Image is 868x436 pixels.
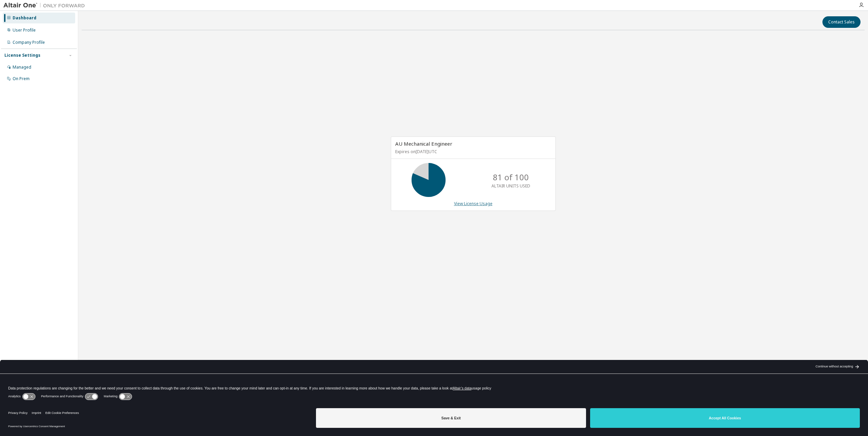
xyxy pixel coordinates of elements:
img: Altair One [3,2,88,9]
p: ALTAIR UNITS USED [491,183,530,189]
div: Managed [13,65,31,70]
p: 81 of 100 [493,171,529,183]
div: User Profile [13,28,36,33]
button: Contact Sales [822,16,861,28]
div: Company Profile [13,40,45,45]
div: License Settings [4,53,40,58]
p: Expires on [DATE] UTC [395,149,550,155]
div: On Prem [13,76,30,81]
a: View License Usage [454,201,493,206]
span: AU Mechanical Engineer [395,140,452,147]
div: Dashboard [13,15,36,21]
